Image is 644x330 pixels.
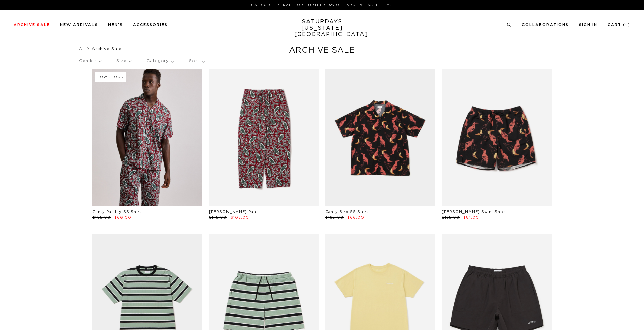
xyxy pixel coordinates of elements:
[95,72,126,82] div: Low Stock
[325,216,344,219] span: $165.00
[189,53,204,69] p: Sort
[114,216,131,219] span: $66.00
[108,23,123,27] a: Men's
[133,23,168,27] a: Accessories
[608,23,630,27] a: Cart (0)
[146,53,174,69] p: Category
[209,210,258,214] a: [PERSON_NAME] Pant
[60,23,98,27] a: New Arrivals
[209,216,227,219] span: $175.00
[325,210,368,214] a: Canty Bird SS Shirt
[522,23,569,27] a: Collaborations
[463,216,479,219] span: $81.00
[116,53,131,69] p: Size
[579,23,597,27] a: Sign In
[92,216,111,219] span: $165.00
[79,47,85,51] a: All
[79,53,101,69] p: Gender
[231,216,249,219] span: $105.00
[92,47,122,51] span: Archive Sale
[625,24,628,27] small: 0
[14,23,50,27] a: Archive Sale
[442,216,460,219] span: $135.00
[442,210,507,214] a: [PERSON_NAME] Swim Short
[347,216,364,219] span: $66.00
[294,19,350,38] a: SATURDAYS[US_STATE][GEOGRAPHIC_DATA]
[16,3,628,8] p: Use Code EXTRA15 for Further 15% Off Archive Sale Items
[92,210,141,214] a: Canty Paisley SS Shirt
